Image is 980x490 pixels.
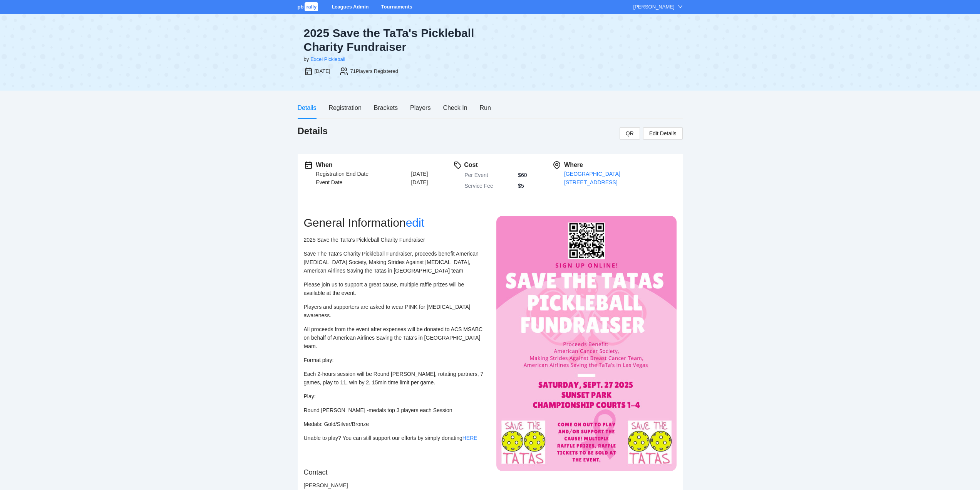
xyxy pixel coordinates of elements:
th: Service Fee [464,180,518,191]
p: Players and supporters are asked to wear PINK for [MEDICAL_DATA] awareness. [304,303,484,320]
p: Format play: [304,356,484,364]
span: QR [626,129,634,138]
p: Medals: Gold/Silver/Bronze [304,420,484,428]
div: Players [410,103,431,113]
button: Edit Details [643,127,683,140]
p: Unable to play? You can still support our efforts by simply donating [304,434,484,442]
h2: General Information [304,216,484,230]
div: When [316,160,428,170]
span: down [678,4,683,9]
a: HERE [462,435,477,441]
p: Each 2-hours session will be Round [PERSON_NAME], rotating partners, 7 games, play to 11, win by ... [304,370,484,387]
p: Save The Tata's Charity Pickleball Fundraiser, proceeds benefit American [MEDICAL_DATA] Society, ... [304,249,484,275]
a: Tournaments [381,4,412,10]
div: Brackets [374,103,398,113]
a: pbrally [298,4,320,10]
div: Where [564,160,676,170]
a: edit [406,216,424,229]
a: Leagues Admin [332,4,369,10]
span: Edit Details [649,129,677,138]
div: Check In [443,103,467,113]
div: [DATE] [411,178,428,187]
div: [DATE] [411,170,428,178]
div: Details [298,103,317,113]
p: Round [PERSON_NAME] -medals top 3 players each Session [304,406,484,414]
button: QR [620,127,640,140]
div: Run [480,103,491,113]
div: 2025 Save the TaTa's Pickleball Charity Fundraiser [304,26,484,54]
div: Registration End Date [316,170,369,178]
div: by [304,56,309,63]
a: Excel Pickleball [310,56,345,62]
p: Please join us to support a great cause, multiple raffle prizes will be available at the event. [304,280,484,297]
span: rally [305,2,318,11]
div: Cost [464,160,527,170]
p: All proceeds from the event after expenses will be donated to ACS MSABC on behalf of American Air... [304,325,484,350]
div: [DATE] [315,67,330,75]
div: Registration [328,103,361,113]
td: $5 [518,180,527,191]
span: pb [298,4,304,10]
a: [GEOGRAPHIC_DATA][STREET_ADDRESS] [564,171,620,185]
th: Per Event [464,170,518,180]
div: Event Date [316,178,342,187]
td: $60 [518,170,527,180]
p: Play: [304,392,484,401]
p: 2025 Save the TaTa's Pickleball Charity Fundraiser [304,236,484,244]
h1: Details [298,125,328,137]
div: [PERSON_NAME] [633,3,675,11]
h2: Contact [304,467,484,478]
div: 71 Players Registered [350,67,398,75]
